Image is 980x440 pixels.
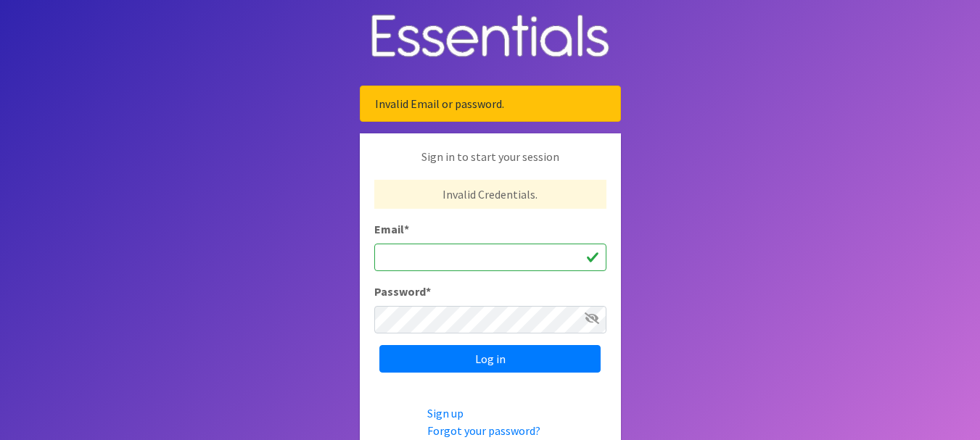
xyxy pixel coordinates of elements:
p: Sign in to start your session [374,148,606,180]
a: Sign up [427,406,464,420]
input: Log in [379,345,601,373]
p: Invalid Credentials. [374,180,606,209]
abbr: required [404,222,409,236]
div: Invalid Email or password. [360,86,621,122]
abbr: required [426,284,431,299]
a: Forgot your password? [427,423,540,438]
label: Password [374,283,431,300]
label: Email [374,220,409,238]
